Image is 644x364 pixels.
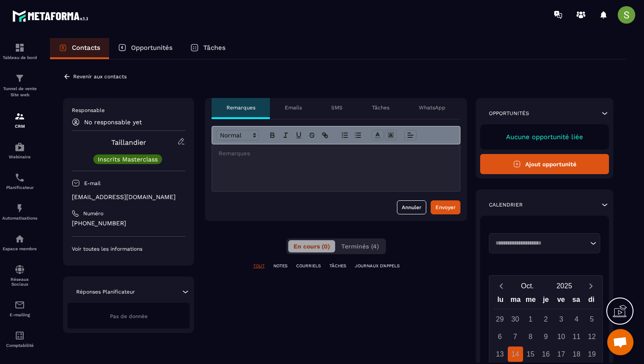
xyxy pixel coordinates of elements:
img: formation [14,111,25,122]
a: automationsautomationsEspace membre [2,227,37,258]
div: sa [569,294,584,309]
a: formationformationTableau de bord [2,36,37,66]
a: emailemailE-mailing [2,293,37,324]
button: Previous month [493,280,509,292]
div: 14 [508,346,523,362]
div: 5 [584,311,600,327]
p: Calendrier [489,201,523,208]
a: accountantaccountantComptabilité [2,324,37,354]
p: Tunnel de vente Site web [2,86,37,98]
p: Remarques [226,104,255,111]
button: Envoyer [431,200,460,214]
p: Webinaire [2,154,37,159]
button: Open years overlay [546,278,583,294]
img: automations [14,203,25,213]
div: 13 [492,346,508,362]
div: 19 [584,346,600,362]
div: 9 [538,329,554,344]
div: Ouvrir le chat [607,329,633,355]
p: TÂCHES [329,263,346,269]
div: 29 [492,311,508,327]
div: ve [553,294,569,309]
div: 30 [508,311,523,327]
p: Aucune opportunité liée [489,133,600,141]
a: formationformationCRM [2,105,37,135]
div: 2 [538,311,554,327]
p: TOUT [253,263,265,269]
p: Numéro [83,210,103,217]
p: Tâches [372,104,389,111]
img: logo [12,8,91,24]
button: En cours (0) [288,240,335,252]
p: Opportunités [131,44,173,52]
a: social-networksocial-networkRéseaux Sociaux [2,258,37,293]
span: Terminés (4) [341,243,379,250]
p: NOTES [273,263,287,269]
div: 3 [554,311,569,327]
div: lu [493,294,508,309]
img: email [14,300,25,310]
a: Taillandier [111,138,146,147]
div: 8 [523,329,538,344]
div: 1 [523,311,538,327]
div: 16 [538,346,554,362]
div: 4 [569,311,584,327]
div: 18 [569,346,584,362]
a: schedulerschedulerPlanificateur [2,166,37,196]
p: Réseaux Sociaux [2,277,37,287]
p: [EMAIL_ADDRESS][DOMAIN_NAME] [72,193,185,201]
div: 11 [569,329,584,344]
img: automations [14,234,25,244]
p: Automatisations [2,216,37,220]
p: COURRIELS [296,263,321,269]
button: Next month [583,280,599,292]
img: formation [14,42,25,53]
p: SMS [331,104,343,111]
div: 6 [492,329,508,344]
div: di [584,294,599,309]
img: social-network [14,264,25,275]
input: Search for option [492,239,588,248]
p: E-mailing [2,312,37,317]
p: Planificateur [2,185,37,190]
div: Envoyer [435,203,456,212]
div: je [538,294,554,309]
div: 17 [554,346,569,362]
p: No responsable yet [84,119,142,126]
button: Ajout opportunité [480,154,609,174]
p: Responsable [72,107,185,114]
button: Annuler [397,200,426,214]
p: WhatsApp [419,104,446,111]
a: Tâches [181,38,234,59]
span: En cours (0) [294,243,330,250]
p: Inscrits Masterclass [98,156,158,162]
p: Opportunités [489,110,529,117]
p: E-mail [84,180,101,187]
p: Réponses Planificateur [76,288,135,295]
p: [PHONE_NUMBER] [72,219,185,227]
img: accountant [14,330,25,341]
p: Emails [285,104,302,111]
p: Tableau de bord [2,55,37,60]
div: 7 [508,329,523,344]
p: Voir toutes les informations [72,245,185,252]
p: Tâches [203,44,226,52]
a: automationsautomationsAutomatisations [2,196,37,227]
span: Pas de donnée [110,313,148,319]
a: Opportunités [109,38,181,59]
p: Comptabilité [2,343,37,348]
div: me [523,294,538,309]
div: ma [508,294,524,309]
p: Revenir aux contacts [73,73,127,80]
img: formation [14,73,25,84]
p: Espace membre [2,246,37,251]
div: 10 [554,329,569,344]
div: 12 [584,329,600,344]
p: Contacts [72,44,100,52]
div: Search for option [489,233,600,253]
p: CRM [2,124,37,129]
a: Contacts [50,38,109,59]
img: automations [14,142,25,152]
p: JOURNAUX D'APPELS [355,263,400,269]
img: scheduler [14,172,25,183]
